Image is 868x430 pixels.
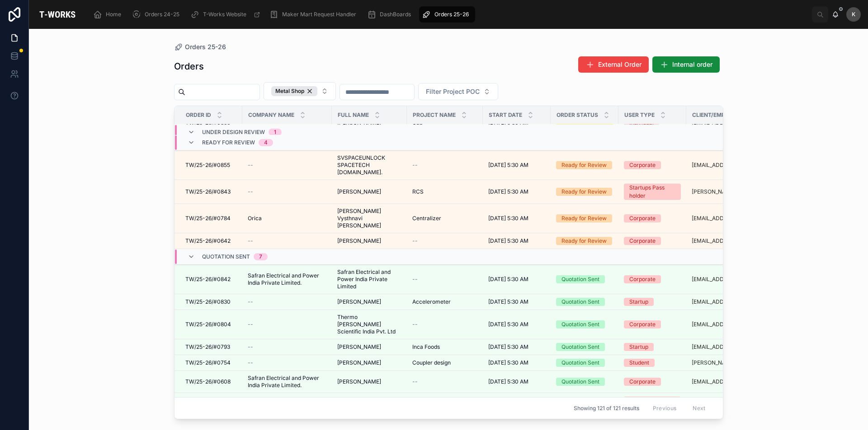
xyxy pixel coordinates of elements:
[337,208,401,229] span: [PERSON_NAME] Vysthnavi [PERSON_NAME]
[412,188,477,195] a: RCS
[852,11,855,18] span: K
[692,343,772,351] a: [EMAIL_ADDRESS][DOMAIN_NAME]
[692,111,760,119] span: Client/Employee Email
[412,378,418,385] span: --
[624,184,681,200] a: Startups Pass holder
[412,237,477,245] a: --
[337,298,381,305] span: [PERSON_NAME]
[202,139,255,146] span: Ready for Review
[248,321,326,328] a: --
[556,188,613,196] a: Ready for Review
[561,237,607,245] div: Ready for Review
[489,111,522,119] span: Start Date
[412,162,477,169] a: --
[629,378,656,386] div: Corporate
[488,215,528,222] span: [DATE] 5:30 AM
[185,276,237,283] a: TW/25-26/#0842
[185,321,237,328] a: TW/25-26/#0804
[692,276,772,283] a: [EMAIL_ADDRESS][PERSON_NAME][DOMAIN_NAME]
[629,359,649,367] div: Student
[337,314,401,335] a: Thermo [PERSON_NAME] Scientific India Pvt. Ltd
[185,321,231,328] span: TW/25-26/#0804
[692,215,772,222] a: [EMAIL_ADDRESS][DOMAIN_NAME]
[561,320,599,328] div: Quotation Sent
[174,60,204,73] h1: Orders
[248,162,326,169] a: --
[90,6,127,23] a: Home
[561,214,607,222] div: Ready for Review
[624,298,681,306] a: Startup
[185,42,226,51] span: Orders 25-26
[186,111,211,119] span: Order ID
[692,321,772,328] a: [EMAIL_ADDRESS][DOMAIN_NAME]
[488,359,528,366] span: [DATE] 5:30 AM
[185,188,237,195] a: TW/25-26/#0843
[185,359,231,366] span: TW/25-26/#0754
[185,215,237,222] a: TW/25-26/#0784
[412,378,477,385] a: --
[488,276,528,283] span: [DATE] 5:30 AM
[629,237,656,245] div: Corporate
[185,215,231,222] span: TW/25-26/#0784
[145,11,179,18] span: Orders 24-25
[561,161,607,169] div: Ready for Review
[248,375,326,389] a: Safran Electrical and Power India Private Limited.
[337,268,401,290] span: Safran Electrical and Power India Private Limited
[629,298,648,306] div: Startup
[337,359,401,366] a: [PERSON_NAME]
[86,5,812,24] div: scrollable content
[692,378,772,385] a: [EMAIL_ADDRESS][PERSON_NAME][DOMAIN_NAME]
[412,276,477,283] a: --
[274,129,276,136] div: 1
[248,188,253,195] span: --
[556,359,613,367] a: Quotation Sent
[412,276,418,283] span: --
[185,343,237,351] a: TW/25-26/#0793
[337,188,401,195] a: [PERSON_NAME]
[203,11,246,18] span: T-Works Website
[488,298,545,305] a: [DATE] 5:30 AM
[380,11,411,18] span: DashBoards
[652,56,720,73] button: Internal order
[264,82,336,100] button: Select Button
[557,111,598,119] span: Order Status
[488,276,545,283] a: [DATE] 5:30 AM
[624,378,681,386] a: Corporate
[412,321,418,328] span: --
[556,298,613,306] a: Quotation Sent
[264,139,268,146] div: 4
[185,162,230,169] span: TW/25-26/#0855
[185,343,230,351] span: TW/25-26/#0793
[692,359,772,366] a: [PERSON_NAME][EMAIL_ADDRESS][PERSON_NAME][DOMAIN_NAME]
[248,188,326,195] a: --
[337,154,401,176] a: SVSPACEUNLOCK SPACETECH [DOMAIN_NAME].
[578,56,649,73] button: External Order
[426,87,480,96] span: Filter Project POC
[364,6,417,23] a: DashBoards
[248,215,262,222] span: Orica
[488,378,528,385] span: [DATE] 5:30 AM
[488,237,528,245] span: [DATE] 5:30 AM
[692,237,772,245] a: [EMAIL_ADDRESS][DOMAIN_NAME]
[412,359,477,366] a: Coupler design
[185,237,237,245] a: TW/25-26/#0642
[561,343,599,351] div: Quotation Sent
[267,6,363,23] a: Maker Mart Request Handler
[488,162,528,169] span: [DATE] 5:30 AM
[624,237,681,245] a: Corporate
[488,378,545,385] a: [DATE] 5:30 AM
[337,343,401,351] a: [PERSON_NAME]
[629,343,648,351] div: Startup
[337,378,381,385] span: [PERSON_NAME]
[185,378,231,385] span: TW/25-26/#0608
[248,111,294,119] span: Company Name
[556,320,613,328] a: Quotation Sent
[185,359,237,366] a: TW/25-26/#0754
[624,359,681,367] a: Student
[574,405,639,412] span: Showing 121 of 121 results
[271,86,317,96] div: Metal Shop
